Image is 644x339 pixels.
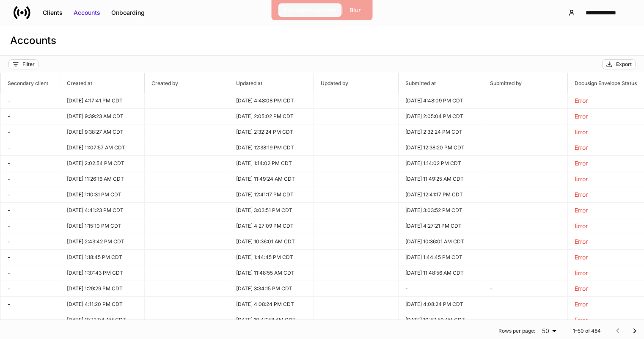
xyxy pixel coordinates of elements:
td: 2025-09-23T19:05:04.538Z [399,109,483,124]
div: Export [616,61,632,68]
button: Export [602,59,636,69]
p: Error [575,206,637,215]
p: [DATE] 4:41:23 PM CDT [67,207,138,214]
p: [DATE] 2:32:24 PM CDT [236,129,307,135]
td: 2025-09-22T16:07:57.438Z [60,140,145,156]
span: Created by [145,73,229,93]
p: [DATE] 11:49:24 AM CDT [236,176,307,182]
td: 2025-09-18T21:41:23.129Z [60,203,145,218]
p: - [8,206,53,215]
p: [DATE] 1:44:45 PM CDT [236,254,307,261]
p: - [8,159,53,168]
td: 2025-09-29T18:29:29.642Z [60,281,145,297]
td: 2025-09-24T16:49:25.057Z [399,171,483,187]
td: n/a [568,234,644,250]
td: n/a [568,312,644,328]
p: Error [575,128,637,136]
p: [DATE] 10:47:59 AM CDT [405,317,476,323]
td: 2025-09-22T16:48:55.374Z [229,265,314,281]
p: Error [575,175,637,183]
button: Blur [344,3,366,17]
p: [DATE] 4:48:09 PM CDT [405,97,476,104]
td: 2025-09-29T20:34:15.085Z [229,281,314,297]
p: [DATE] 11:48:55 AM CDT [236,270,307,276]
td: 2025-09-23T17:38:20.337Z [399,140,483,156]
p: [DATE] 4:48:08 PM CDT [236,97,307,104]
td: 2025-09-24T16:26:16.886Z [60,171,145,187]
td: 2025-09-23T19:05:02.524Z [229,109,314,124]
button: Onboarding [106,6,150,19]
p: [DATE] 11:49:25 AM CDT [405,176,476,182]
p: Error [575,159,637,168]
p: [DATE] 10:36:01 AM CDT [236,238,307,245]
p: [DATE] 2:02:54 PM CDT [67,160,138,167]
p: - [8,269,53,277]
td: n/a [568,156,644,171]
p: Error [575,253,637,262]
td: 2025-09-25T15:36:01.424Z [229,234,314,250]
td: 2025-09-25T15:36:01.894Z [399,234,483,250]
td: n/a [568,281,644,297]
p: Error [575,300,637,309]
p: - [490,284,561,293]
p: - [8,222,53,230]
p: - [8,190,53,199]
td: 2025-09-19T18:10:31.988Z [60,187,145,203]
h6: Updated at [229,79,262,87]
div: Blur [350,6,361,14]
td: 2025-10-01T21:08:24.196Z [229,297,314,312]
p: - [8,112,53,121]
td: 2025-09-19T20:03:51.899Z [229,203,314,218]
p: [DATE] 2:05:02 PM CDT [236,113,307,120]
td: n/a [568,109,644,124]
p: [DATE] 12:38:20 PM CDT [405,144,476,151]
td: 2025-09-25T18:14:02.346Z [229,156,314,171]
button: Exit Impersonation [278,3,342,17]
p: Rows per page: [498,328,535,334]
p: [DATE] 3:03:52 PM CDT [405,207,476,214]
p: Error [575,143,637,152]
td: 2025-09-29T21:27:09.985Z [229,218,314,234]
p: [DATE] 10:47:58 AM CDT [236,317,307,323]
h6: Secondary client [1,79,48,87]
td: n/a [568,265,644,281]
p: [DATE] 1:29:29 PM CDT [67,285,138,292]
td: 2025-09-22T18:18:45.812Z [60,250,145,265]
span: Updated at [229,73,314,93]
p: 1–50 of 484 [573,328,601,334]
button: Clients [37,6,68,19]
td: 2025-09-19T19:32:24.492Z [399,124,483,140]
td: 2025-09-24T19:43:42.603Z [60,234,145,250]
td: 2025-09-23T17:38:19.579Z [229,140,314,156]
td: n/a [568,171,644,187]
p: Error [575,237,637,246]
td: 2025-09-25T18:14:02.868Z [399,156,483,171]
p: [DATE] 11:07:57 AM CDT [67,144,138,151]
h6: Updated by [314,79,348,87]
p: Error [575,222,637,230]
p: [DATE] 1:44:45 PM CDT [405,254,476,261]
p: - [8,96,53,105]
td: 2025-09-24T15:47:58.943Z [229,312,314,328]
td: 2025-09-24T16:49:24.765Z [229,171,314,187]
p: - [8,143,53,152]
div: Accounts [74,8,100,17]
p: [DATE] 9:39:23 AM CDT [67,113,138,120]
p: [DATE] 4:17:41 PM CDT [67,97,138,104]
p: - [8,284,53,293]
p: [DATE] 4:08:24 PM CDT [236,301,307,308]
span: Submitted by [483,73,567,93]
p: [DATE] 10:12:04 AM CDT [67,317,138,323]
p: [DATE] 1:37:43 PM CDT [67,270,138,276]
p: [DATE] 4:27:21 PM CDT [405,223,476,229]
td: 2025-09-22T21:48:08.694Z [229,93,314,109]
p: Error [575,284,637,293]
p: [DATE] 10:36:01 AM CDT [405,238,476,245]
span: Docusign Envelope Status [568,73,644,93]
span: Updated by [314,73,398,93]
td: n/a [568,93,644,109]
span: Created at [60,73,144,93]
span: Secondary client [1,73,60,93]
td: 2025-09-22T21:48:09.020Z [399,93,483,109]
p: - [8,300,53,309]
